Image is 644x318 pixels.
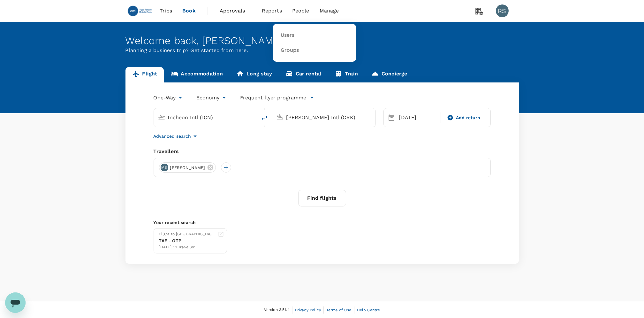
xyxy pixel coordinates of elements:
span: Approvals [220,7,252,15]
span: Manage [320,7,339,15]
div: MS[PERSON_NAME] [159,162,216,173]
img: EWI Group [125,4,155,18]
span: Terms of Use [326,308,352,312]
a: Groups [277,43,352,58]
p: Planning a business trip? Get started from here. [125,47,519,54]
a: Users [277,28,352,43]
span: Reports [262,7,282,15]
input: Going to [286,112,362,122]
div: TAE - OTP [159,237,215,244]
a: Concierge [365,67,414,82]
span: Help Centre [357,308,380,312]
a: Flight [125,67,164,82]
div: Travellers [154,148,491,155]
a: Help Centre [357,306,380,314]
div: One-Way [154,93,184,103]
a: Train [328,67,365,82]
button: Open [253,117,254,118]
div: [DATE] · 1 Traveller [159,244,215,251]
button: Find flights [298,190,346,206]
div: MS [161,164,168,171]
span: Trips [160,7,172,15]
button: Open [371,117,372,118]
a: Accommodation [164,67,230,82]
span: Privacy Policy [295,308,321,312]
span: Version 3.51.4 [264,307,290,313]
div: RS [496,4,509,17]
a: Privacy Policy [295,306,321,314]
button: delete [257,110,272,126]
iframe: Button to launch messaging window [5,292,26,313]
span: Groups [281,47,299,54]
button: Frequent flyer programme [240,94,314,102]
span: [PERSON_NAME] [166,165,209,171]
a: Terms of Use [326,306,352,314]
div: Flight to [GEOGRAPHIC_DATA] [159,231,215,237]
div: Economy [196,93,227,103]
p: Advanced search [154,133,191,139]
a: Long stay [230,67,278,82]
span: Book [182,7,196,15]
a: Car rental [279,67,328,82]
input: Depart from [168,112,244,122]
div: Welcome back , [PERSON_NAME] . [125,35,519,47]
span: Add return [456,114,481,121]
span: People [292,7,309,15]
span: Users [281,32,295,39]
p: Your recent search [154,219,491,226]
div: [DATE] [397,111,440,124]
p: Frequent flyer programme [240,94,306,102]
button: Advanced search [154,132,199,140]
